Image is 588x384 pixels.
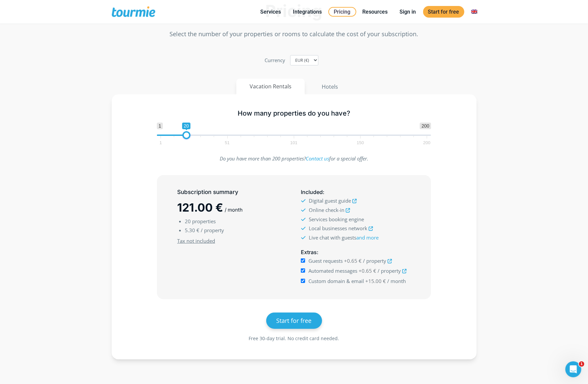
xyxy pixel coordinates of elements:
p: Do you have more than 200 properties? for a special offer. [157,154,431,163]
span: / property [378,267,401,274]
u: Tax not included [177,238,215,244]
span: / property [363,257,386,264]
p: Select the number of your properties or rooms to calculate the cost of your subscription. [112,30,477,39]
a: Resources [358,8,393,16]
h5: How many properties do you have? [157,109,431,118]
a: Integrations [288,8,327,16]
span: Extras [301,249,317,255]
a: Sign in [395,8,421,16]
span: Free 30-day trial. No credit card needed. [249,335,339,341]
span: 1 [579,361,584,367]
span: 101 [289,141,298,144]
a: Pricing [328,7,356,17]
h5: : [301,248,411,256]
span: Online check-in [309,207,344,213]
a: Start for free [423,6,464,18]
span: 150 [356,141,365,144]
span: 121.00 € [177,201,223,214]
span: / month [225,207,243,213]
iframe: Intercom live chat [565,361,581,377]
span: 51 [224,141,231,144]
span: 1 [157,123,163,129]
span: 200 [420,123,431,129]
span: 20 [182,123,191,129]
a: and more [356,234,379,241]
span: Start for free [277,317,312,325]
span: +15.00 € [365,278,386,284]
span: Live chat with guests [309,234,379,241]
span: Services booking engine [309,216,364,223]
span: Custom domain & email [308,278,364,284]
span: +0.65 € [344,257,362,264]
span: Guest requests [308,257,343,264]
button: Hotels [308,79,352,95]
span: Automated messages [308,267,357,274]
span: 20 [185,218,191,225]
span: Digital guest guide [309,197,351,204]
a: Services [256,8,286,16]
a: Start for free [266,313,322,329]
span: properties [192,218,216,225]
label: Currency [265,56,285,65]
h5: : [301,188,411,196]
a: Contact us [306,155,329,162]
span: 200 [422,141,431,144]
h5: Subscription summary [177,188,287,196]
span: 5.30 € [185,227,199,234]
span: +0.65 € [359,267,376,274]
span: Local businesses network [309,225,367,232]
button: Vacation Rentals [236,79,305,94]
span: 1 [159,141,163,144]
span: Included [301,189,323,195]
span: / property [201,227,224,234]
span: / month [387,278,406,284]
